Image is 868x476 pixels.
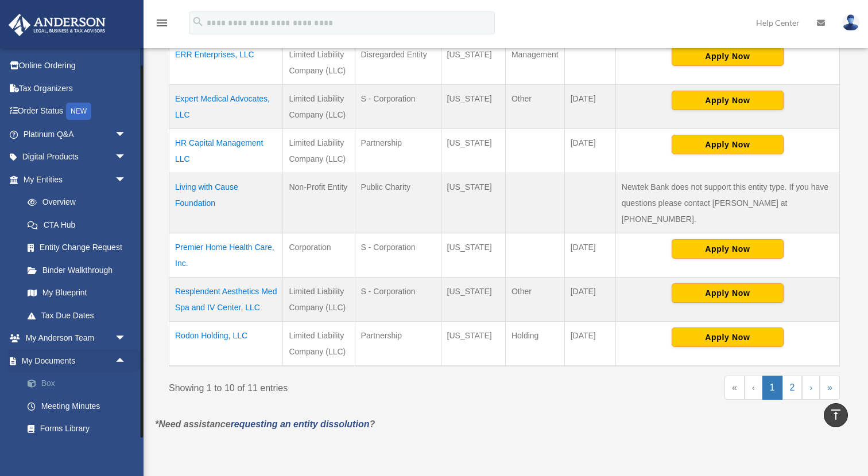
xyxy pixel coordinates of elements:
td: Partnership [355,322,441,366]
a: My Anderson Teamarrow_drop_down [8,327,144,350]
a: Last [820,376,840,400]
td: S - Corporation [355,278,441,322]
a: First [724,376,745,400]
span: arrow_drop_down [115,123,138,146]
a: Previous [745,376,762,400]
a: Box [16,372,144,395]
a: Order StatusNEW [8,100,144,123]
a: 2 [782,376,803,400]
a: requesting an entity dissolution [231,419,370,429]
button: Apply Now [672,283,784,303]
td: [US_STATE] [441,173,505,233]
td: Partnership [355,129,441,173]
td: Limited Liability Company (LLC) [283,41,355,85]
td: Holding [505,322,564,366]
span: arrow_drop_down [115,327,138,350]
a: menu [155,20,169,30]
a: Tax Organizers [8,77,144,100]
a: Tax Due Dates [16,304,138,327]
td: Other [505,85,564,129]
a: Next [802,376,820,400]
a: vertical_align_top [824,403,848,427]
a: CTA Hub [16,213,138,236]
a: Digital Productsarrow_drop_down [8,146,144,169]
td: [US_STATE] [441,85,505,129]
span: arrow_drop_down [115,146,138,169]
a: Forms Library [16,418,144,440]
button: Apply Now [672,239,784,259]
button: Apply Now [672,327,784,347]
span: arrow_drop_up [115,349,138,373]
i: search [192,15,204,28]
td: [DATE] [564,278,615,322]
td: Premier Home Health Care, Inc. [169,233,283,278]
a: Entity Change Request [16,236,138,259]
span: arrow_drop_down [115,168,138,192]
td: [US_STATE] [441,322,505,366]
td: S - Corporation [355,85,441,129]
button: Apply Now [672,46,784,66]
td: [US_STATE] [441,129,505,173]
td: HR Capital Management LLC [169,129,283,173]
td: [US_STATE] [441,233,505,278]
td: [DATE] [564,322,615,366]
td: Expert Medical Advocates, LLC [169,85,283,129]
td: Management [505,41,564,85]
td: [US_STATE] [441,41,505,85]
td: Non-Profit Entity [283,173,355,233]
td: Limited Liability Company (LLC) [283,278,355,322]
td: ERR Enterprises, LLC [169,41,283,85]
td: Rodon Holding, LLC [169,322,283,366]
td: Public Charity [355,173,441,233]
a: My Entitiesarrow_drop_down [8,168,138,191]
a: My Blueprint [16,282,138,305]
a: Overview [16,191,132,214]
td: Corporation [283,233,355,278]
em: *Need assistance ? [155,419,375,429]
a: 1 [762,376,782,400]
td: Limited Liability Company (LLC) [283,129,355,173]
td: Newtek Bank does not support this entity type. If you have questions please contact [PERSON_NAME]... [615,173,839,233]
img: Anderson Advisors Platinum Portal [5,14,109,36]
a: My Documentsarrow_drop_up [8,349,144,372]
a: Platinum Q&Aarrow_drop_down [8,123,144,146]
td: [DATE] [564,233,615,278]
td: Living with Cause Foundation [169,173,283,233]
a: Binder Walkthrough [16,259,138,282]
td: [US_STATE] [441,278,505,322]
a: Online Ordering [8,54,144,77]
button: Apply Now [672,135,784,154]
td: [DATE] [564,85,615,129]
td: Limited Liability Company (LLC) [283,322,355,366]
i: menu [155,16,169,30]
div: NEW [66,103,91,120]
td: Disregarded Entity [355,41,441,85]
i: vertical_align_top [829,408,843,422]
img: User Pic [842,14,859,31]
a: Meeting Minutes [16,395,144,418]
td: [DATE] [564,129,615,173]
td: Other [505,278,564,322]
td: Resplendent Aesthetics Med Spa and IV Center, LLC [169,278,283,322]
td: S - Corporation [355,233,441,278]
td: Limited Liability Company (LLC) [283,85,355,129]
div: Showing 1 to 10 of 11 entries [169,376,496,396]
button: Apply Now [672,91,784,110]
